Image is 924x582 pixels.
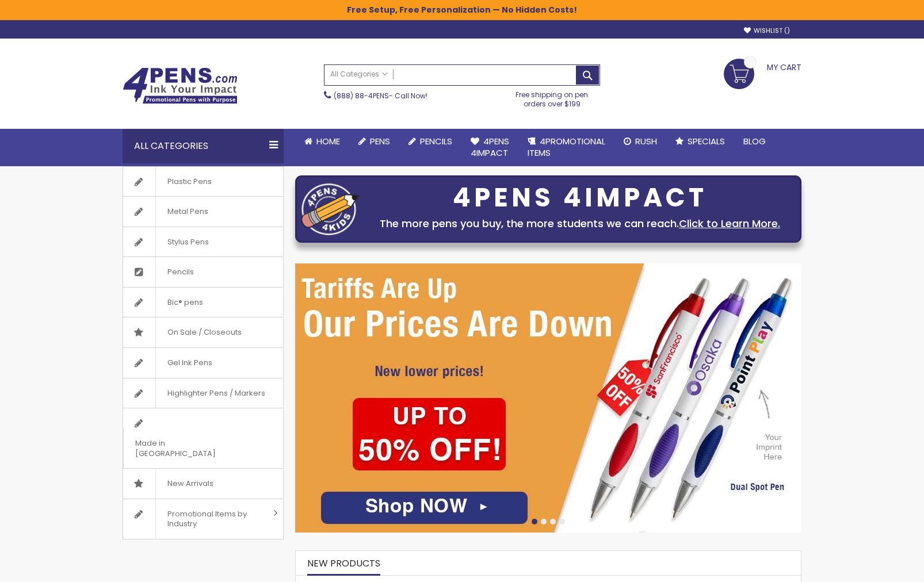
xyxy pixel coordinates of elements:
span: Gel Ink Pens [155,348,224,378]
a: Gel Ink Pens [123,348,283,378]
span: All Categories [330,70,388,79]
a: Pens [349,129,399,154]
span: Promotional Items by Industry [155,499,269,539]
a: Pencils [123,257,283,287]
span: New Products [307,557,380,570]
img: /cheap-promotional-products.html [295,263,801,533]
a: 4PROMOTIONALITEMS [518,129,614,166]
div: 4PENS 4IMPACT [365,186,795,210]
a: On Sale / Closeouts [123,317,283,347]
span: Pencils [155,257,205,287]
span: Pencils [420,135,452,147]
a: Click to Learn More. [679,216,780,231]
span: Made in [GEOGRAPHIC_DATA] [123,428,254,468]
a: New Arrivals [123,469,283,499]
span: Highlighter Pens / Markers [155,378,277,408]
a: Wishlist [744,26,790,35]
a: All Categories [324,65,394,84]
span: Specials [688,135,725,147]
span: 4PROMOTIONAL ITEMS [528,135,605,159]
img: 4Pens Custom Pens and Promotional Products [123,67,238,104]
a: Rush [614,129,666,154]
span: New Arrivals [155,469,225,499]
div: The more pens you buy, the more students we can reach. [365,216,795,232]
a: Highlighter Pens / Markers [123,378,283,408]
a: Pencils [399,129,461,154]
img: four_pen_logo.png [301,183,359,235]
a: Made in [GEOGRAPHIC_DATA] [123,408,283,468]
a: Plastic Pens [123,167,283,197]
div: All Categories [123,129,284,163]
span: 4Pens 4impact [471,135,509,159]
a: Metal Pens [123,197,283,227]
span: Plastic Pens [155,167,223,197]
a: Blog [734,129,775,154]
span: Bic® pens [155,288,215,317]
span: Metal Pens [155,197,220,227]
span: On Sale / Closeouts [155,317,253,347]
span: Home [316,135,340,147]
a: 4Pens4impact [461,129,518,166]
span: - Call Now! [334,91,427,101]
span: Pens [370,135,390,147]
a: Stylus Pens [123,227,283,257]
a: Home [295,129,349,154]
a: Promotional Items by Industry [123,499,283,539]
a: (888) 88-4PENS [334,91,389,101]
a: Specials [666,129,734,154]
div: Free shipping on pen orders over $199 [504,86,601,109]
span: Rush [635,135,657,147]
a: Bic® pens [123,288,283,317]
span: Stylus Pens [155,227,220,257]
span: Blog [743,135,766,147]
